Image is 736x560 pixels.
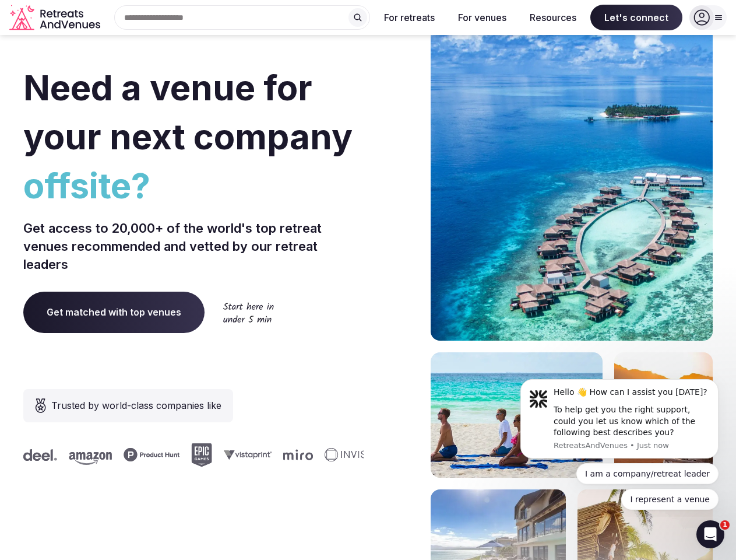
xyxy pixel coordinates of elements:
img: Start here in under 5 min [223,302,274,323]
svg: Deel company logo [22,449,56,461]
a: Get matched with top venues [23,292,205,332]
span: Let's connect [590,5,682,30]
a: Visit the homepage [9,5,103,31]
svg: Invisible company logo [323,448,388,462]
svg: Retreats and Venues company logo [9,5,103,31]
iframe: Intercom notifications message [503,369,736,517]
span: offsite? [23,161,364,210]
button: For retreats [375,5,444,30]
iframe: Intercom live chat [696,520,724,548]
button: Resources [520,5,586,30]
svg: Vistaprint company logo [223,450,270,460]
img: yoga on tropical beach [431,352,603,478]
span: Trusted by world-class companies like [51,398,221,412]
button: For venues [449,5,516,30]
span: 1 [720,520,730,530]
svg: Epic Games company logo [190,443,211,467]
p: Get access to 20,000+ of the world's top retreat venues recommended and vetted by our retreat lea... [23,219,364,273]
img: woman sitting in back of truck with camels [614,352,713,478]
span: Need a venue for your next company [23,66,353,157]
svg: Miro company logo [282,449,312,460]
